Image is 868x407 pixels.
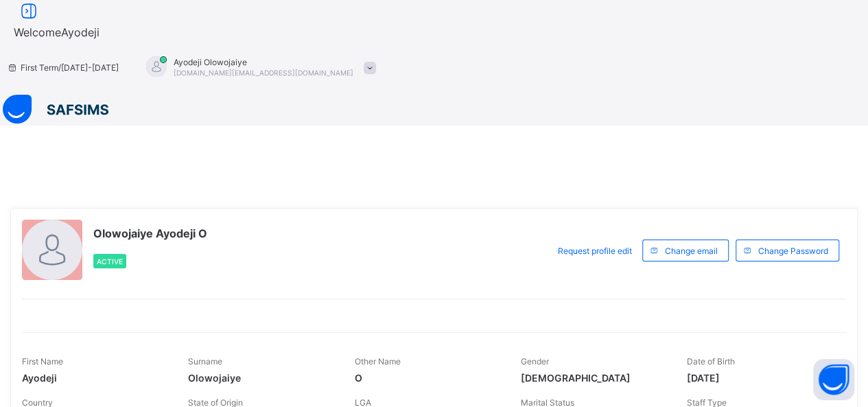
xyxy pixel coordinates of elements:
[22,356,63,367] span: First Name
[188,372,333,384] span: Olowojaiye
[665,246,718,256] span: Change email
[758,246,828,256] span: Change Password
[813,359,854,400] button: Open asap
[558,246,632,256] span: Request profile edit
[93,226,207,240] span: Olowojaiye Ayodeji O
[3,95,108,124] img: safsims
[687,372,832,384] span: [DATE]
[97,257,123,266] span: Active
[7,62,119,73] span: session/term information
[354,356,400,367] span: Other Name
[174,57,353,67] span: Ayodeji Olowojaiye
[687,356,735,367] span: Date of Birth
[132,56,383,79] div: Ayodeji Olowojaiye
[521,356,549,367] span: Gender
[174,69,353,77] span: [DOMAIN_NAME][EMAIL_ADDRESS][DOMAIN_NAME]
[22,372,167,384] span: Ayodeji
[354,372,500,384] span: O
[14,25,99,39] span: Welcome Ayodeji
[521,372,666,384] span: [DEMOGRAPHIC_DATA]
[188,356,222,367] span: Surname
